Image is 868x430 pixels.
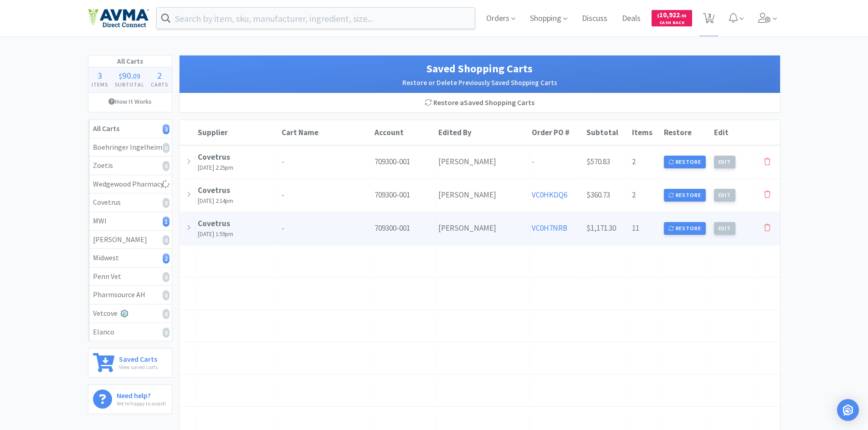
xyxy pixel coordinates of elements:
img: e4e33dab9f054f5782a47901c742baa9_102.png [88,9,149,28]
div: Edited By [438,127,527,137]
a: Saved CartsView saved carts [88,348,172,378]
strong: All Carts [93,124,119,133]
div: Covetrus [93,197,167,208]
p: View saved carts [119,363,158,371]
span: $360.73 [586,190,610,200]
p: We're happy to assist! [117,399,166,408]
i: 2 [163,253,169,263]
button: Restore [664,189,706,202]
a: VC0HKDQ6 [532,190,567,200]
div: Items [632,127,659,137]
div: MWI [93,215,167,227]
h4: Carts [148,80,172,89]
a: How It Works [88,93,172,110]
strong: Covetrus [198,218,230,228]
div: Restore [664,127,709,137]
span: $ [119,71,122,81]
strong: Covetrus [198,152,230,162]
div: Cart Name [282,127,370,137]
span: 90 [122,70,131,81]
a: VC0H7NRB [532,223,567,233]
div: [PERSON_NAME] [436,150,529,173]
span: Cash Back [657,20,687,26]
div: Subtotal [586,127,627,137]
div: - [279,183,372,207]
span: $1,171.30 [586,223,616,233]
div: Pharmsource AH [93,289,167,301]
h2: Restore or Delete Previously Saved Shopping Carts [189,77,771,88]
div: Restore a Saved Shopping Carts [418,93,541,112]
p: [DATE] 2:25pm [198,163,277,173]
div: [PERSON_NAME] [93,234,167,246]
span: 3 [98,70,102,81]
div: Supplier [198,127,277,137]
div: Penn Vet [93,271,167,283]
i: 0 [163,290,169,300]
button: Restore [664,156,706,168]
div: - [279,217,372,240]
button: Restore [664,222,706,235]
span: 10,922 [657,10,687,19]
div: [PERSON_NAME] [436,183,529,207]
div: [PERSON_NAME] [436,217,529,240]
div: - [529,150,584,173]
h4: Items [88,80,112,89]
div: Wedgewood Pharmacy [93,178,167,190]
div: - [279,150,372,173]
span: $570.83 [586,157,610,167]
a: Zoetis0 [88,157,172,175]
div: 709300-001 [372,150,436,173]
div: Zoetis [93,160,167,172]
i: 0 [163,235,169,245]
h6: Saved Carts [119,353,158,363]
div: Account [375,127,434,137]
a: Wedgewood Pharmacy [88,175,172,194]
a: Penn Vet0 [88,268,172,286]
h4: Subtotal [111,80,148,89]
div: Boehringer Ingelheim [93,142,167,153]
span: . 95 [680,13,687,19]
div: 2 [630,150,662,173]
strong: Covetrus [198,185,230,195]
a: Vetcove0 [88,304,172,323]
div: 709300-001 [372,183,436,207]
p: [DATE] 2:14pm [198,197,277,206]
i: 0 [163,328,169,338]
button: Edit [714,222,736,235]
a: All Carts3 [88,120,172,138]
div: Edit [714,127,755,137]
input: Search by item, sku, manufacturer, ingredient, size... [157,8,475,29]
div: Open Intercom Messenger [837,399,859,421]
h1: All Carts [88,56,172,67]
div: 709300-001 [372,217,436,240]
div: Midwest [93,252,167,264]
i: 3 [163,124,169,134]
div: Vetcove [93,308,167,319]
div: Elanco [93,326,167,338]
h1: Saved Shopping Carts [189,60,771,77]
a: Boehringer Ingelheim0 [88,138,172,157]
i: 0 [163,198,169,208]
a: Midwest2 [88,249,172,268]
a: $10,922.95Cash Back [652,6,692,30]
a: Covetrus0 [88,193,172,212]
span: $ [657,13,659,19]
a: [PERSON_NAME]0 [88,231,172,249]
div: 11 [630,217,662,240]
div: . [111,71,148,80]
a: MWI1 [88,212,172,231]
button: Edit [714,189,736,202]
i: 1 [163,217,169,227]
div: Order PO # [532,127,582,137]
i: 0 [163,143,169,153]
a: Discuss [578,15,611,23]
h6: Need help? [117,390,166,399]
p: [DATE] 1:59pm [198,230,277,239]
i: 0 [163,309,169,319]
button: Edit [714,156,736,168]
a: Elanco0 [88,323,172,341]
a: 3 [699,15,718,24]
a: Pharmsource AH0 [88,286,172,304]
span: 2 [157,70,162,81]
span: 09 [133,71,140,81]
